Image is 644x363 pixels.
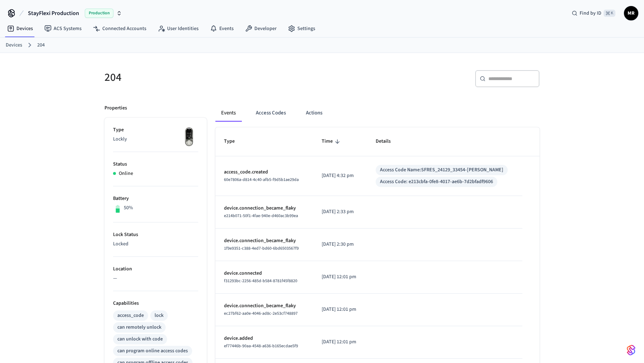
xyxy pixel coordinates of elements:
[624,6,638,20] button: MR
[224,335,304,342] p: device.added
[117,312,144,319] div: access_code
[380,166,503,174] div: Access Code Name: SFRES_24129_33454-[PERSON_NAME]
[39,22,87,35] a: ACS Systems
[117,347,188,355] div: can program online access codes
[322,338,358,346] p: [DATE] 12:01 pm
[224,245,299,251] span: 1f9e9351-c388-4ed7-bd60-6bd6503567f9
[580,10,601,17] span: Find by ID
[224,237,304,245] p: device.connection_became_flaky
[224,213,298,219] span: e214b071-50f1-4fae-940e-d460ac3b99ea
[1,22,39,35] a: Devices
[625,7,638,20] span: MR
[113,195,198,202] p: Battery
[113,240,198,248] p: Locked
[224,278,297,284] span: f31293bc-2256-485d-b584-8781f45f8820
[224,343,298,349] span: ef77446b-90aa-4548-a636-b165ecdae5f9
[180,126,198,148] img: Lockly Vision Lock, Front
[124,204,133,212] p: 50%
[113,126,198,134] p: Type
[152,22,204,35] a: User Identities
[117,335,163,343] div: can unlock with code
[322,208,358,216] p: [DATE] 2:33 pm
[6,41,22,49] a: Devices
[322,172,358,180] p: [DATE] 4:32 pm
[322,306,358,313] p: [DATE] 12:01 pm
[300,104,328,122] button: Actions
[119,170,133,177] p: Online
[282,22,321,35] a: Settings
[37,41,45,49] a: 204
[113,231,198,239] p: Lock Status
[224,310,298,317] span: ec27bf62-aa0e-4046-ad8c-2e53cf748897
[604,10,615,17] span: ⌘ K
[113,136,198,143] p: Lockly
[239,22,282,35] a: Developer
[215,104,241,122] button: Events
[104,70,318,85] h5: 204
[380,178,493,186] div: Access Code: e213cbfa-0fe8-4017-ae6b-7d2bfadf9606
[113,161,198,168] p: Status
[224,136,244,147] span: Type
[224,270,304,277] p: device.connected
[85,9,113,18] span: Production
[322,273,358,281] p: [DATE] 12:01 pm
[113,275,198,282] p: —
[224,205,304,212] p: device.connection_became_flaky
[566,7,621,20] div: Find by ID⌘ K
[224,168,304,176] p: access_code.created
[117,324,161,331] div: can remotely unlock
[250,104,292,122] button: Access Codes
[113,265,198,273] p: Location
[215,104,540,122] div: ant example
[87,22,152,35] a: Connected Accounts
[224,177,299,183] span: 60e7806a-d814-4c40-afb5-f9d5b1ae29da
[113,300,198,307] p: Capabilities
[104,104,127,112] p: Properties
[204,22,239,35] a: Events
[322,136,342,147] span: Time
[322,241,358,248] p: [DATE] 2:30 pm
[28,9,79,18] span: StayFlexi Production
[155,312,164,319] div: lock
[627,344,635,356] img: SeamLogoGradient.69752ec5.svg
[376,136,400,147] span: Details
[224,302,304,310] p: device.connection_became_flaky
